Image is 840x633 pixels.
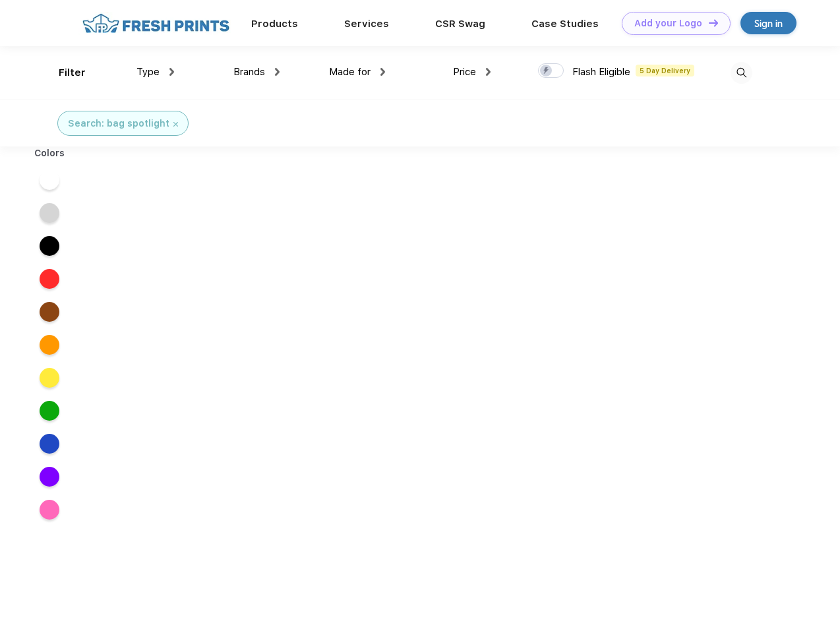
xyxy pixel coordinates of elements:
[275,68,280,76] img: dropdown.png
[731,62,752,84] img: desktop_search.svg
[59,65,86,80] div: Filter
[380,68,385,76] img: dropdown.png
[634,18,702,29] div: Add your Logo
[251,18,298,30] a: Products
[486,68,491,76] img: dropdown.png
[173,122,178,127] img: filter_cancel.svg
[740,12,796,34] a: Sign in
[68,117,169,131] div: Search: bag spotlight
[636,65,694,76] span: 5 Day Delivery
[169,68,174,76] img: dropdown.png
[24,146,75,160] div: Colors
[136,66,160,78] span: Type
[709,19,718,26] img: DT
[754,16,783,31] div: Sign in
[233,66,265,78] span: Brands
[453,66,476,78] span: Price
[572,66,630,78] span: Flash Eligible
[329,66,371,78] span: Made for
[78,12,233,35] img: fo%20logo%202.webp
